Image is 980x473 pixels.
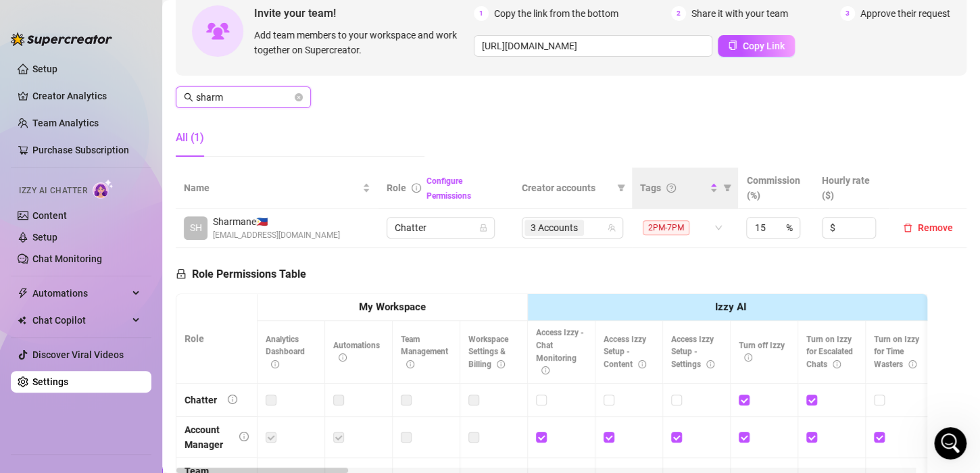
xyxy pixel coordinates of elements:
span: info-circle [744,353,752,362]
div: All (1) [176,130,204,146]
span: News [224,382,249,392]
a: Discover Viral Videos [32,349,124,360]
a: Setup [32,232,57,243]
span: info-circle [541,366,549,374]
span: Home [18,382,49,392]
img: Profile image for Giselle [28,191,55,218]
span: Turn off Izzy [739,341,785,363]
span: Invite your team! [254,5,474,22]
button: Messages [68,349,135,403]
span: info-circle [271,360,279,368]
div: Super Mass, Dark Mode, Message Library & Bump ImprovementsFeature update [14,236,257,422]
span: 3 [840,6,855,21]
span: search [184,93,193,102]
th: Role [176,294,258,384]
div: Recent messageProfile image for GiselleThanks for reaching out! Yes, those accounts are still on ... [14,159,257,230]
button: close-circle [295,93,303,101]
span: Izzy AI Chatter [19,184,87,197]
span: filter [723,184,731,192]
span: Approve their request [860,6,950,21]
button: Help [135,349,203,403]
span: filter [720,178,734,198]
span: Copy the link from the bottom [494,6,618,21]
span: [EMAIL_ADDRESS][DOMAIN_NAME] [213,229,340,242]
a: Settings [32,376,68,387]
span: Remove [918,222,953,233]
iframe: Intercom live chat [934,427,966,459]
button: Remove [898,220,958,236]
img: Super Mass, Dark Mode, Message Library & Bump Improvements [14,237,256,332]
span: filter [617,184,625,192]
span: Automations [333,341,380,363]
img: logo [27,27,118,45]
a: Chat Monitoring [32,253,102,264]
img: Profile image for Yoni [145,22,172,49]
span: Share it with your team [691,6,788,21]
p: How can we help? [27,119,243,142]
div: Account Manager [185,422,228,452]
span: SH [190,220,202,235]
strong: Izzy AI [715,301,746,313]
span: 3 Accounts [524,220,584,236]
a: Creator Analytics [32,85,141,107]
a: Configure Permissions [426,176,471,201]
img: Chat Copilot [18,316,26,325]
span: 3 Accounts [531,220,578,235]
span: Chat Copilot [32,309,128,331]
span: Help [158,382,180,392]
span: Turn on Izzy for Escalated Chats [806,334,853,370]
span: info-circle [833,360,841,368]
img: Profile image for Ella [170,22,197,49]
a: Purchase Subscription [32,139,141,161]
div: • [DATE] [95,204,132,218]
span: info-circle [406,360,414,368]
input: Search members [196,90,292,105]
a: Setup [32,64,57,74]
span: Name [184,180,360,195]
span: info-circle [638,360,646,368]
div: Feature update [28,343,108,357]
span: Sharmane 🇵🇭 [213,214,340,229]
span: filter [614,178,628,198]
span: thunderbolt [18,288,28,299]
span: lock [479,224,487,232]
button: News [203,349,270,403]
div: Profile image for GiselleThanks for reaching out! Yes, those accounts are still on the free trial... [14,179,256,229]
a: Team Analytics [32,118,99,128]
div: Recent message [28,170,243,184]
img: logo-BBDzfeDw.svg [11,32,112,46]
span: Automations [32,282,128,304]
span: Chatter [395,218,487,238]
span: Copy Link [743,41,785,51]
span: delete [903,223,912,232]
span: Messages [78,382,125,392]
img: Profile image for Giselle [196,22,223,49]
th: Hourly rate ($) [814,168,889,209]
th: Commission (%) [738,168,814,209]
h5: Role Permissions Table [176,266,306,282]
span: info-circle [228,395,237,404]
span: Workspace Settings & Billing [468,334,508,370]
span: copy [728,41,737,50]
div: Close [232,22,257,46]
th: Name [176,168,378,209]
span: Team Management [401,334,448,370]
span: Role [387,182,406,193]
span: question-circle [666,183,676,193]
span: Analytics Dashboard [266,334,305,370]
span: lock [176,268,187,279]
span: 2PM-7PM [643,220,689,235]
span: Access Izzy Setup - Content [604,334,646,370]
span: info-circle [239,432,249,441]
span: info-circle [497,360,505,368]
button: Copy Link [718,35,795,57]
span: info-circle [339,353,347,362]
span: info-circle [706,360,714,368]
span: Turn on Izzy for Time Wasters [874,334,919,370]
span: Tags [640,180,661,195]
a: Content [32,210,67,221]
span: 2 [671,6,686,21]
span: info-circle [412,183,421,193]
p: Hi Admin 👋 [27,96,243,119]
